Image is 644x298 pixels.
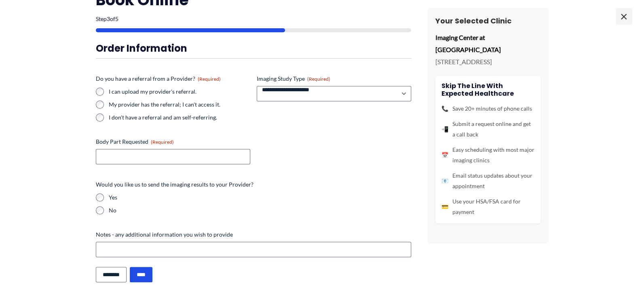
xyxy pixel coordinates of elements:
[109,193,411,201] label: Yes
[109,88,250,96] label: I can upload my provider's referral.
[441,119,534,140] li: Submit a request online and get a call back
[198,76,221,82] span: (Required)
[441,82,534,97] h4: Skip the line with Expected Healthcare
[109,101,250,109] label: My provider has the referral; I can't access it.
[115,15,118,22] span: 5
[107,15,110,22] span: 3
[96,42,411,55] h3: Order Information
[441,103,448,114] span: 📞
[441,176,448,186] span: 📧
[109,113,250,122] label: I don't have a referral and am self-referring.
[435,31,541,55] p: Imaging Center at [GEOGRAPHIC_DATA]
[441,103,534,114] li: Save 20+ minutes of phone calls
[441,170,534,191] li: Email status updates about your appointment
[151,139,174,145] span: (Required)
[96,180,253,189] legend: Would you like us to send the imaging results to your Provider?
[441,201,448,212] span: 💳
[307,76,330,82] span: (Required)
[435,16,541,25] h3: Your Selected Clinic
[96,231,411,239] label: Notes - any additional information you wish to provide
[441,150,448,160] span: 📅
[441,196,534,217] li: Use your HSA/FSA card for payment
[96,138,250,146] label: Body Part Requested
[96,16,411,22] p: Step of
[616,8,632,24] span: ×
[441,145,534,166] li: Easy scheduling with most major imaging clinics
[96,75,221,83] legend: Do you have a referral from a Provider?
[435,56,541,68] p: [STREET_ADDRESS]
[441,124,448,134] span: 📲
[257,75,411,83] label: Imaging Study Type
[109,206,411,214] label: No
